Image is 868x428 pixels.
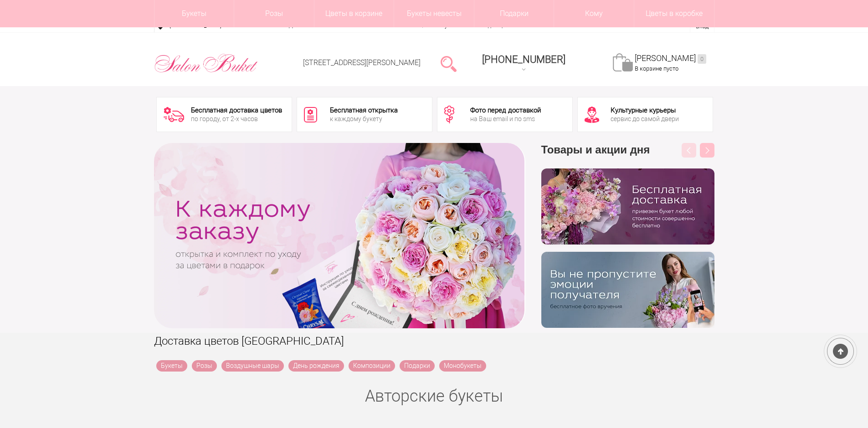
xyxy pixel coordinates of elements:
button: Next [700,143,714,158]
a: Букеты [156,360,187,372]
a: [STREET_ADDRESS][PERSON_NAME] [303,58,421,67]
a: Подарки [400,360,435,372]
div: Культурные курьеры [611,107,679,114]
a: Розы [192,360,217,372]
a: [PERSON_NAME] [635,53,706,64]
div: на Ваш email и по sms [470,116,541,122]
a: День рождения [288,360,344,372]
div: Бесплатная открытка [330,107,398,114]
div: к каждому букету [330,116,398,122]
div: Фото перед доставкой [470,107,541,114]
div: сервис до самой двери [611,116,679,122]
span: В корзине пусто [635,65,678,72]
h3: Товары и акции дня [541,143,714,168]
h1: Доставка цветов [GEOGRAPHIC_DATA] [154,333,714,349]
div: Бесплатная доставка цветов [191,107,282,114]
img: hpaj04joss48rwypv6hbykmvk1dj7zyr.png.webp [541,168,714,245]
div: по городу, от 2-х часов [191,116,282,122]
span: [PHONE_NUMBER] [482,54,565,65]
a: Монобукеты [439,360,486,372]
img: v9wy31nijnvkfycrkduev4dhgt9psb7e.png.webp [541,252,714,328]
img: Цветы Нижний Новгород [154,51,258,75]
a: Воздушные шары [221,360,284,372]
a: [PHONE_NUMBER] [477,51,571,76]
a: Авторские букеты [365,387,503,406]
a: Композиции [349,360,395,372]
ins: 0 [698,54,706,64]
